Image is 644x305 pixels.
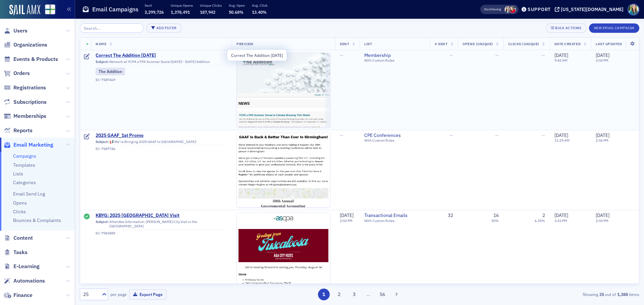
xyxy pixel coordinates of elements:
span: E-Learning [13,263,40,270]
span: — [340,132,343,138]
time: 2:00 PM [596,218,608,223]
div: EC-7583885 [96,231,227,235]
span: 3,299,726 [145,9,164,15]
span: [DATE] [554,52,568,58]
span: Sent [340,42,349,46]
strong: 25 [598,291,605,297]
span: — [449,132,453,138]
div: EC-7587469 [96,78,227,82]
div: The Addition [96,68,125,75]
span: Email Marketing [13,141,53,149]
span: Correct The Addition [DATE] [96,53,227,59]
span: Megan Hughes [509,6,516,13]
div: Sent [84,214,90,220]
span: [DATE] [596,52,609,58]
p: Sent [145,3,164,8]
div: Support [528,6,551,12]
button: New Email Campaign [589,23,639,33]
div: With Custom Rules [364,218,425,223]
span: — [541,132,545,138]
span: 2025 GAAF_1st Promo [96,133,227,139]
span: — [541,52,545,58]
span: Viewing [484,7,501,12]
div: Network at YCPA x FPA Summer Social [DATE]! - [DATE] Addition [96,60,227,66]
p: Unique Opens [171,3,193,8]
span: Automations [13,277,45,285]
div: Bulk Actions [555,26,581,30]
a: Email Marketing [4,141,53,149]
span: Name [96,42,106,46]
span: [DATE] [554,212,568,218]
button: [US_STATE][DOMAIN_NAME] [555,7,626,12]
span: 50.68% [229,9,244,15]
span: 13.40% [252,9,267,15]
span: Subscriptions [13,98,47,106]
time: 11:29 AM [554,138,570,143]
div: 16 [493,213,499,219]
p: Unique Clicks [200,3,222,8]
a: Registrations [4,84,46,91]
a: Clicks [13,209,26,215]
div: With Custom Rules [364,138,425,143]
span: Tasks [13,249,28,256]
span: — [340,52,343,58]
a: Email Send Log [13,191,45,197]
img: SailAMX [45,4,55,15]
a: CPE Conferences [364,133,425,139]
a: New Email Campaign [589,24,639,30]
div: 25 [83,291,98,298]
span: Subject: [96,220,109,228]
a: Content [4,234,33,242]
span: Content [13,234,33,242]
time: 3:04 PM [596,58,608,63]
div: 2 [542,213,545,219]
span: Subject: [96,140,109,144]
time: 2:06 PM [596,138,608,143]
button: 3 [348,289,360,300]
a: Tasks [4,249,28,256]
button: 1 [318,289,330,300]
a: Automations [4,277,45,285]
span: Finance [13,292,33,299]
a: KBYG: 2025 [GEOGRAPHIC_DATA] Visit [96,213,227,219]
div: 32 [435,213,453,219]
span: Sarah Lowery [504,6,512,13]
span: [DATE] [596,212,609,218]
span: [DATE] [596,132,609,138]
span: 1,378,491 [171,9,190,15]
div: 50% [491,218,499,223]
span: Orders [13,70,30,77]
span: 187,942 [200,9,215,15]
span: Reports [13,127,33,134]
span: # Sent [435,42,447,46]
span: Organizations [13,41,47,49]
div: 📢 We're Bringing 2025 GAAF to [GEOGRAPHIC_DATA]! [96,140,227,146]
input: Search… [80,23,144,33]
span: — [449,52,453,58]
span: Last Updated [596,42,622,46]
button: Export Page [129,289,166,300]
div: Draft [84,54,90,60]
time: 9:42 AM [554,58,568,63]
a: Campaigns [13,153,36,159]
a: Opens [13,200,27,206]
a: Finance [4,292,33,299]
img: SailAMX [9,5,40,15]
div: Attendee Information: [PERSON_NAME] City Visit in the [GEOGRAPHIC_DATA] [96,220,227,230]
p: Avg. Open [229,3,245,8]
div: Also [484,7,490,11]
a: Categories [13,179,36,185]
span: Preview [236,42,254,46]
div: 6.25% [535,218,545,223]
span: Registrations [13,84,46,91]
span: Memberships [13,112,46,120]
span: Transactional Emails [364,213,425,219]
div: Correct The Addition [DATE] [227,50,287,61]
a: Organizations [4,41,47,49]
a: Membership [364,53,425,59]
time: 3:23 PM [554,218,567,223]
a: E-Learning [4,263,40,270]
